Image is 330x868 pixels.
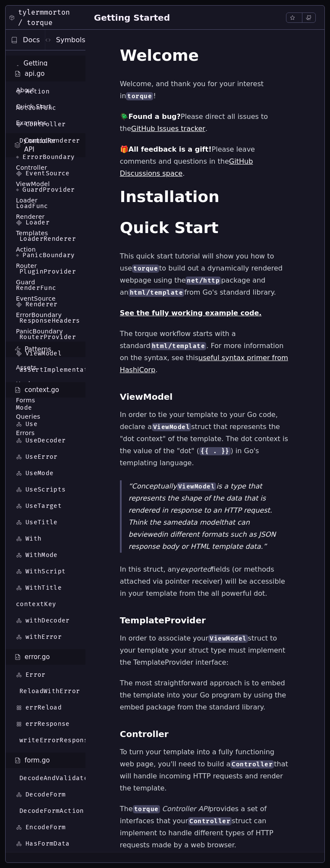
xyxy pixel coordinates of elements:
[7,167,84,180] a: EventSource
[120,390,290,404] h3: ViewModel
[25,703,62,712] span: errReload
[7,363,84,377] a: assertImplementations
[6,66,85,81] div: api.go
[6,30,45,50] button: Docs
[7,150,84,164] a: ErrorBoundary
[22,251,75,260] span: PanicBoundary
[7,701,84,715] a: errReload
[25,551,58,560] span: WithMode
[7,788,84,802] a: DecodeForm
[19,268,76,276] span: PluginProvider
[7,516,84,529] a: UseTitle
[7,597,84,611] a: contextKey
[7,734,84,747] a: writeErrorResponse
[19,235,76,243] span: LoaderRenderer
[199,447,231,455] code: {{ . }}
[120,563,290,600] p: In this struct, any fields (or methods attached via pointer receiver) will be accessible in your ...
[25,485,66,494] span: UseScripts
[7,837,84,851] a: HasFormData
[120,677,290,713] p: The most straightforward approach is to embed the template into your Go program by using the embe...
[129,145,212,153] strong: All feedback is a gift!
[182,518,221,526] em: data model
[7,548,84,562] a: WithMode
[120,632,290,669] p: In order to associate your struct to your template your struct type must implement the TemplatePr...
[19,366,104,374] span: assertImplementations
[25,469,53,478] span: UseMode
[7,134,84,148] a: DynamicRenderer
[185,277,221,285] code: net/http
[7,684,84,698] a: ReloadWithError
[7,450,84,464] a: UseError
[25,535,41,543] span: With
[7,314,84,328] a: ResponseHeaders
[16,284,57,292] span: RenderFunc
[7,199,84,213] a: LoadFunc
[25,840,70,848] span: HasFormData
[19,687,80,696] span: ReloadWithError
[19,807,84,815] span: DecodeFormAction
[7,183,84,197] a: GuardProvider
[7,101,84,115] a: ActionFunc
[16,202,48,211] span: LoadFunc
[25,436,66,445] span: UseDecoder
[25,567,66,576] span: WithScript
[151,342,207,350] code: html/template
[19,317,80,325] span: ResponseHeaders
[7,467,84,480] a: UseMode
[7,216,84,230] a: Loader
[25,790,66,799] span: DecodeForm
[131,124,205,133] a: GitHub Issues tracker
[18,7,77,28] div: tylermmorton / torque
[120,250,290,299] p: This quick start tutorial will show you how to use to build out a dynamically rendered webpage us...
[208,635,248,643] code: ViewModel
[7,717,84,731] a: errResponse
[7,330,84,344] a: RouterProvider
[19,333,76,342] span: RouterProvider
[137,530,162,538] em: viewed
[120,803,290,851] p: The provides a set of interfaces that your struct can implement to handle different types of HTTP...
[25,349,62,358] span: ViewModel
[25,633,62,641] span: withError
[7,821,84,834] a: EncodeForm
[120,78,290,102] p: Welcome, and thank you for your interest in !
[16,404,32,412] span: Mode
[7,772,84,785] a: DecodeAndValidateForm
[25,420,38,429] span: Use
[6,753,85,768] div: form.go
[25,169,70,178] span: EventSource
[7,347,84,361] a: ViewModel
[25,720,70,728] span: errResponse
[7,401,84,415] a: Mode
[7,630,84,644] a: withError
[7,532,84,546] a: With
[19,736,92,745] span: writeErrorResponse
[129,289,185,297] code: html/template
[126,92,153,100] code: torque
[7,232,84,246] a: LoaderRenderer
[7,118,84,131] a: Controller
[45,30,85,50] button: Symbols
[25,823,66,832] span: EncodeForm
[6,56,85,80] div: Getting Started
[120,409,290,469] p: In order to tie your template to your Go code, declare a struct that represents the "dot context"...
[120,47,290,64] h1: Welcome
[7,265,84,279] a: PluginProvider
[22,153,75,162] span: ErrorBoundary
[7,483,84,497] a: UseScripts
[133,805,160,813] code: torque
[129,480,290,553] p: Conceptually is a type that represents the shape of the data that is rendered in response to an H...
[7,85,84,99] a: Action
[120,354,288,374] a: useful syntax primer from HashiCorp
[25,300,58,309] span: Renderer
[162,805,209,813] em: Controller API
[7,565,84,579] a: WithScript
[19,774,104,783] span: DecodeAndValidateForm
[7,668,84,682] a: Error
[16,104,57,112] span: ActionFunc
[120,219,290,236] h1: Quick Start
[120,143,290,180] p: 🎁 Please leave comments and questions in the .
[6,649,85,665] div: error.go
[120,111,290,135] p: 🪲 Please direct all issues to the .
[7,581,84,595] a: WithTitle
[120,309,262,317] strong: See the fully working example code.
